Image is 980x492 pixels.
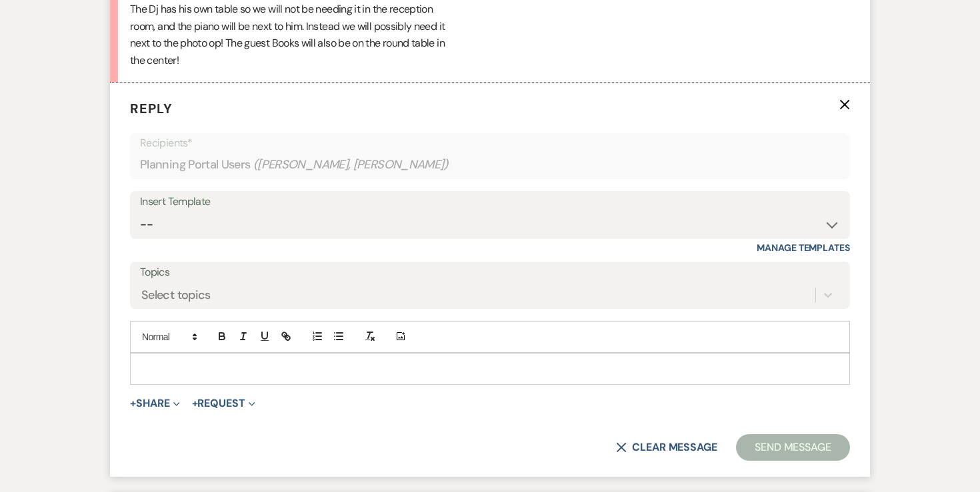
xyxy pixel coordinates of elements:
button: Request [192,398,255,409]
div: Planning Portal Users [140,152,840,178]
button: Send Message [736,434,850,461]
div: Insert Template [140,192,840,212]
span: Reply [130,100,173,117]
span: + [130,398,136,409]
label: Topics [140,263,840,282]
div: Select topics [141,286,211,304]
span: ( [PERSON_NAME], [PERSON_NAME] ) [253,156,449,174]
a: Manage Templates [757,242,850,254]
p: Recipients* [140,134,840,152]
button: Share [130,398,180,409]
span: + [192,398,198,409]
button: Clear message [616,442,717,453]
